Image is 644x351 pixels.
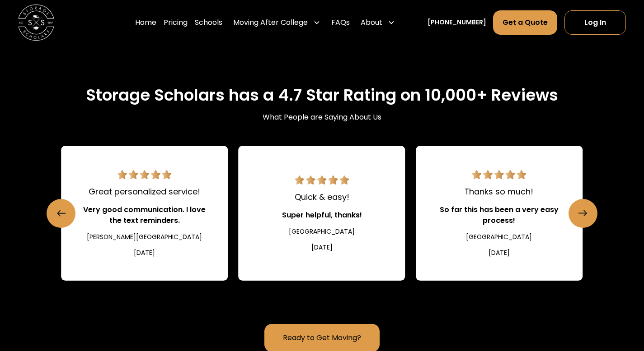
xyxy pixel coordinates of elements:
img: Storage Scholars main logo [18,5,54,41]
div: Super helpful, thanks! [282,210,362,221]
img: 5 star review. [118,170,172,179]
div: [DATE] [134,248,155,258]
a: [PHONE_NUMBER] [428,18,486,27]
div: So far this has been a very easy process! [437,204,561,226]
div: [PERSON_NAME][GEOGRAPHIC_DATA] [87,232,202,242]
a: Log In [564,10,626,35]
a: Pricing [164,10,188,35]
div: [GEOGRAPHIC_DATA] [466,232,532,242]
div: [DATE] [311,243,333,252]
div: What People are Saying About Us [263,112,381,123]
a: Home [135,10,156,35]
div: Thanks so much! [465,186,533,198]
a: Next slide [569,199,597,228]
div: Very good communication. I love the text reminders. [83,204,206,226]
div: Moving After College [233,17,308,28]
div: 15 / 22 [238,146,405,281]
h2: Storage Scholars has a 4.7 Star Rating on 10,000+ Reviews [86,85,558,105]
img: 5 star review. [472,170,526,179]
a: 5 star review.Thanks so much!So far this has been a very easy process![GEOGRAPHIC_DATA][DATE] [416,146,583,281]
div: Quick & easy! [295,191,349,203]
a: 5 star review.Great personalized service!Very good communication. I love the text reminders.[PERS... [61,146,228,281]
div: About [357,10,399,35]
a: Schools [195,10,222,35]
div: Moving After College [230,10,324,35]
div: About [361,17,382,28]
div: [GEOGRAPHIC_DATA] [289,227,355,236]
a: FAQs [331,10,350,35]
div: Great personalized service! [89,186,200,198]
a: 5 star review.Quick & easy!Super helpful, thanks![GEOGRAPHIC_DATA][DATE] [238,146,405,281]
div: [DATE] [489,248,510,258]
img: 5 star review. [295,175,349,185]
div: 14 / 22 [61,146,228,281]
a: Get a Quote [493,10,557,35]
div: 16 / 22 [416,146,583,281]
a: Previous slide [47,199,75,228]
